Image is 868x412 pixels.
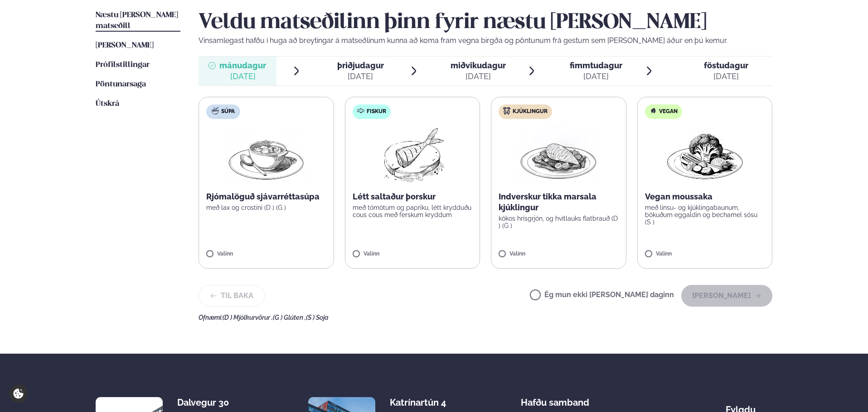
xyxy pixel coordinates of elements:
[96,42,154,49] span: [PERSON_NAME]
[665,126,745,184] img: Vegan.png
[681,285,772,307] button: [PERSON_NAME]
[704,71,748,82] div: [DATE]
[451,71,506,82] div: [DATE]
[199,285,265,307] button: Til baka
[96,11,178,30] span: Næstu [PERSON_NAME] matseðill
[353,204,473,218] p: með tómötum og papriku, létt krydduðu cous cous með ferskum kryddum
[337,61,384,70] span: þriðjudagur
[645,204,765,226] p: með linsu- og kjúklingabaunum, bökuðum eggaldin og bechamel sósu (S )
[570,61,622,70] span: fimmtudagur
[96,60,150,71] a: Prófílstillingar
[96,79,146,90] a: Pöntunarsaga
[223,314,273,321] span: (D ) Mjólkurvörur ,
[357,107,364,114] img: fish.svg
[353,191,473,202] p: Létt saltaður þorskur
[650,107,657,114] img: Vegan.svg
[96,81,146,88] span: Pöntunarsaga
[206,191,326,202] p: Rjómalöguð sjávarréttasúpa
[521,390,589,408] span: Hafðu samband
[96,10,180,32] a: Næstu [PERSON_NAME] matseðill
[337,71,384,82] div: [DATE]
[177,397,249,408] div: Dalvegur 30
[306,314,329,321] span: (S ) Soja
[390,397,462,408] div: Katrínartún 4
[499,191,619,213] p: Indverskur tikka marsala kjúklingur
[219,71,266,82] div: [DATE]
[212,107,219,114] img: soup.svg
[96,40,154,51] a: [PERSON_NAME]
[645,191,765,202] p: Vegan moussaka
[226,126,306,184] img: Soup.png
[704,61,748,70] span: föstudagur
[503,107,510,114] img: chicken.svg
[219,61,266,70] span: mánudagur
[659,108,678,115] span: Vegan
[372,126,452,184] img: Fish.png
[206,204,326,211] p: með lax og crostini (D ) (G )
[367,108,386,115] span: Fiskur
[199,314,772,321] div: Ofnæmi:
[96,100,119,108] span: Útskrá
[96,99,119,109] a: Útskrá
[199,35,772,46] p: Vinsamlegast hafðu í huga að breytingar á matseðlinum kunna að koma fram vegna birgða og pöntunum...
[221,108,235,115] span: Súpa
[199,10,772,35] h2: Veldu matseðilinn þinn fyrir næstu [PERSON_NAME]
[513,108,548,115] span: Kjúklingur
[273,314,306,321] span: (G ) Glúten ,
[570,71,622,82] div: [DATE]
[9,384,28,403] a: Cookie settings
[499,215,619,229] p: kókos hrísgrjón, og hvítlauks flatbrauð (D ) (G )
[519,126,598,184] img: Chicken-breast.png
[96,61,150,69] span: Prófílstillingar
[451,61,506,70] span: miðvikudagur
